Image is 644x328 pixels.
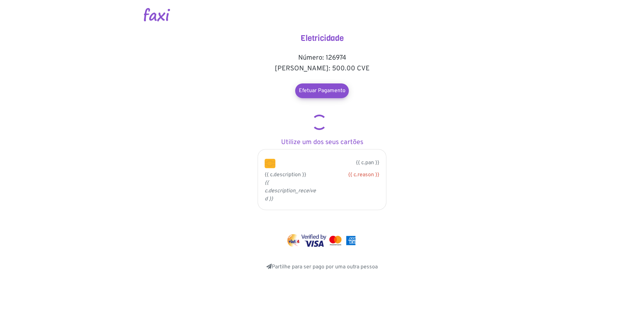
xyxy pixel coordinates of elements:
[295,83,349,98] a: Efetuar Pagamento
[301,234,326,247] img: visa
[255,54,389,62] h5: Número: 126974
[265,180,316,202] i: {{ c.description_received }}
[265,159,275,168] img: chip.png
[344,234,357,247] img: mastercard
[328,234,343,247] img: mastercard
[266,264,378,270] a: Partilhe para ser pago por uma outra pessoa
[327,171,379,179] div: {{ c.reason }}
[285,159,379,167] p: {{ c.pan }}
[287,234,300,247] img: vinti4
[255,34,389,43] h4: Eletricidade
[265,172,306,178] span: {{ c.description }}
[255,65,389,73] h5: [PERSON_NAME]: 500.00 CVE
[255,138,389,146] h5: Utilize um dos seus cartões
